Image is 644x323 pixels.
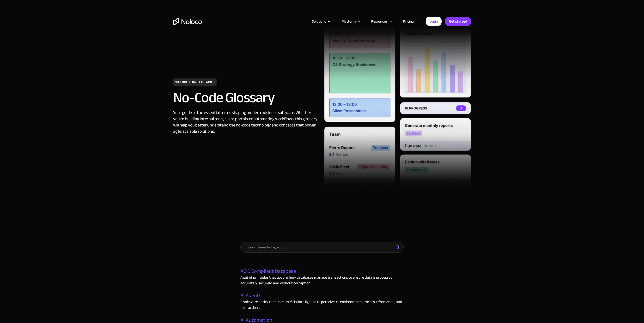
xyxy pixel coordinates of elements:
div: Solutions [306,18,336,24]
a: Pricing [397,18,420,24]
p: A set of principles that govern how databases manage transactions to ensure data is processed acc... [240,275,404,286]
div: Platform [342,18,356,24]
a: Get started [445,17,471,26]
a: home [173,18,202,25]
a: Login [426,17,442,26]
div: Platform [336,18,365,24]
a: ACID Compliant Database [240,268,296,275]
div: Resources [371,18,388,24]
a: AI Agents [240,293,261,299]
input: Search terms by keyword... [240,242,404,253]
div: Your guide to the essential terms shaping modern business software. Whether you're building inter... [173,110,320,135]
form: Email Form [240,242,404,265]
h2: No-Code Glossary [173,90,320,105]
h1: NO-CODE TERMS EXPLAINED [173,78,217,86]
div: Solutions [312,18,326,24]
div: Resources [365,18,397,24]
p: A software entity that uses artificial intelligence to perceive its environment, process informat... [240,299,404,311]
